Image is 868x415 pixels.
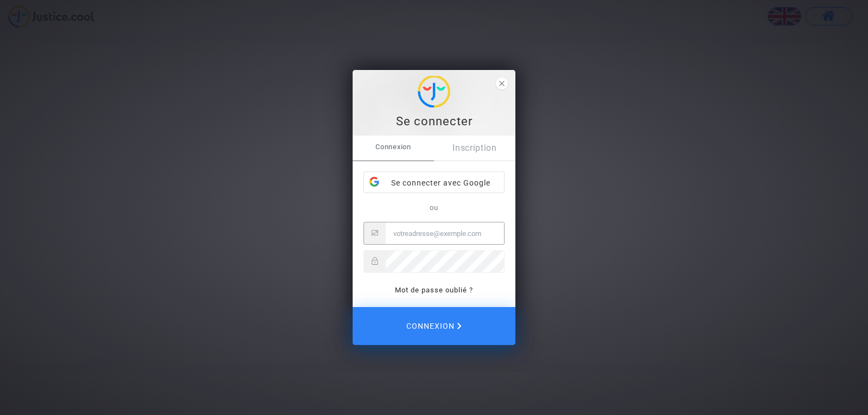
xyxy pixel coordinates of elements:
[386,222,504,244] input: Email
[353,307,515,345] button: Connexion
[434,136,515,161] a: Inscription
[359,113,509,130] div: Se connecter
[395,286,473,294] a: Mot de passe oublié ?
[353,136,434,158] span: Connexion
[364,172,504,194] div: Se connecter avec Google
[386,251,504,272] input: Password
[406,315,462,337] span: Connexion
[430,203,438,212] span: ou
[496,78,508,90] span: close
